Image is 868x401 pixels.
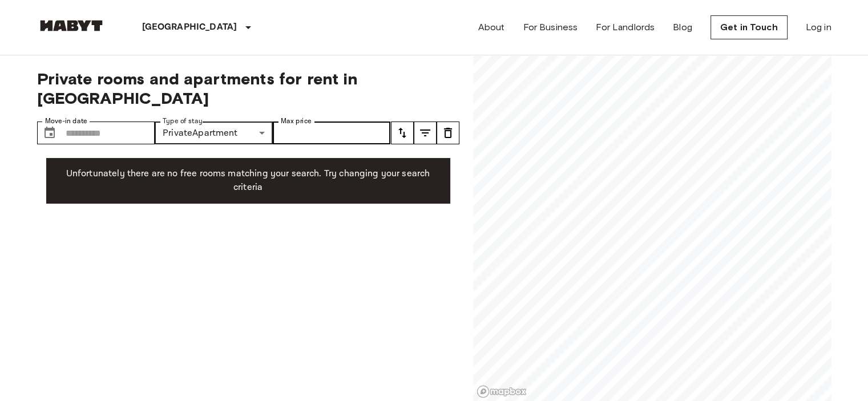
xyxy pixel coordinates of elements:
label: Type of stay [163,116,203,126]
span: Private rooms and apartments for rent in [GEOGRAPHIC_DATA] [37,69,459,108]
p: [GEOGRAPHIC_DATA] [142,21,237,34]
button: tune [414,121,437,144]
a: About [478,21,505,34]
button: tune [391,121,414,144]
a: Get in Touch [710,15,788,39]
label: Max price [281,116,312,126]
label: Move-in date [45,116,87,126]
img: Habyt [37,20,106,31]
div: PrivateApartment [155,121,273,144]
a: Mapbox logo [477,385,527,398]
a: For Business [523,21,578,34]
a: Blog [673,21,692,34]
a: Log in [806,21,831,34]
p: Unfortunately there are no free rooms matching your search. Try changing your search criteria [55,167,441,195]
button: Choose date [38,121,61,144]
button: tune [437,121,459,144]
a: For Landlords [596,21,655,34]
